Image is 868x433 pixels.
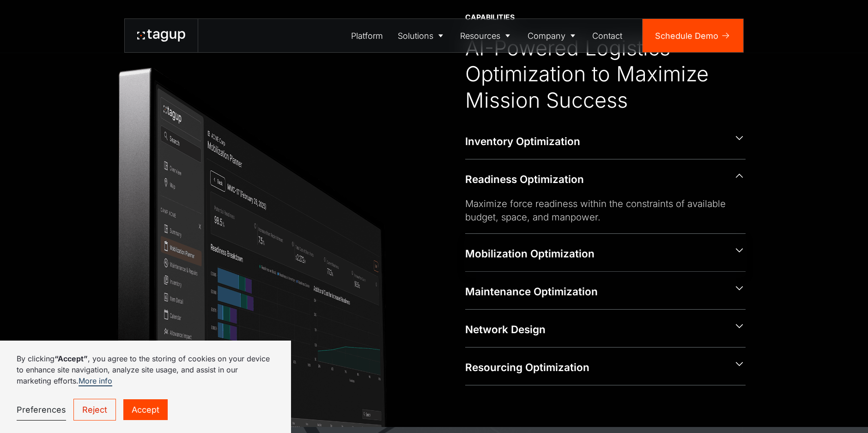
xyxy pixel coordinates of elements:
[643,19,743,52] a: Schedule Demo
[465,197,731,224] div: Maximize force readiness within the constraints of available budget, space, and manpower.
[17,353,274,386] p: By clicking , you agree to the storing of cookies on your device to enhance site navigation, anal...
[398,30,433,42] div: Solutions
[73,399,116,421] a: Reject
[528,30,565,42] div: Company
[453,19,521,52] a: Resources
[344,19,391,52] a: Platform
[465,360,725,375] div: Resourcing Optimization
[17,399,66,421] a: Preferences
[465,246,725,261] div: Mobilization Optimization
[460,30,500,42] div: Resources
[55,354,88,363] strong: “Accept”
[79,376,112,386] a: More info
[655,30,718,42] div: Schedule Demo
[592,30,622,42] div: Contact
[520,19,585,52] a: Company
[465,172,725,187] div: Readiness Optimization
[351,30,383,42] div: Platform
[390,19,453,52] a: Solutions
[123,399,168,420] a: Accept
[465,35,746,113] div: AI-Powered Logistics Optimization to Maximize Mission Success
[465,134,725,149] div: Inventory Optimization
[465,322,725,337] div: Network Design
[585,19,630,52] a: Contact
[465,284,725,299] div: Maintenance Optimization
